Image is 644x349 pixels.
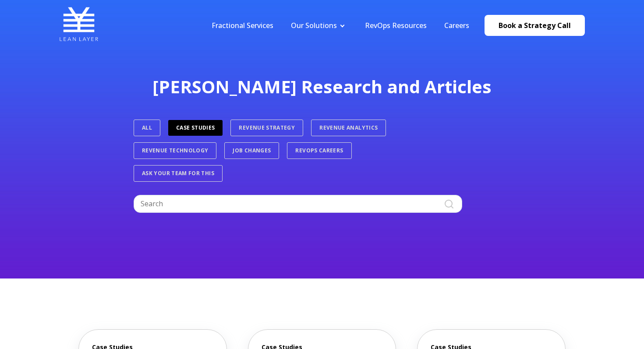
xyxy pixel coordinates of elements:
[152,74,492,99] span: [PERSON_NAME] Research and Articles
[134,165,223,182] a: Ask Your Team For This
[168,120,223,136] a: Case Studies
[212,21,273,30] a: Fractional Services
[287,142,351,159] a: RevOps Careers
[134,142,216,159] a: Revenue Technology
[134,195,462,212] input: Search
[203,21,478,30] div: Navigation Menu
[230,120,303,136] a: Revenue Strategy
[485,15,585,36] a: Book a Strategy Call
[365,21,427,30] a: RevOps Resources
[224,142,279,159] a: Job Changes
[291,21,337,30] a: Our Solutions
[311,120,386,136] a: Revenue Analytics
[444,21,469,30] a: Careers
[134,120,160,136] a: ALL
